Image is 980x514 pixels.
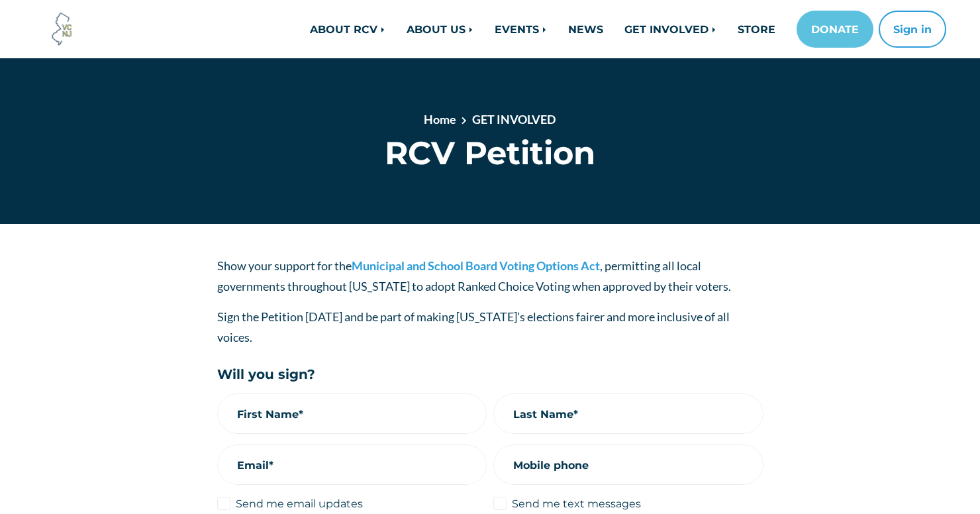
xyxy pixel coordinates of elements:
[797,11,873,48] a: DONATE
[512,495,641,511] label: Send me text messages
[424,112,456,127] a: Home
[217,367,763,383] h5: Will you sign?
[614,16,727,42] a: GET INVOLVED
[472,112,556,127] a: GET INVOLVED
[207,11,946,48] nav: Main navigation
[727,16,786,42] a: STORE
[299,16,396,42] a: ABOUT RCV
[484,16,558,42] a: EVENTS
[44,11,80,47] img: Voter Choice NJ
[217,258,731,293] span: Show your support for the , permitting all local governments throughout [US_STATE] to adopt Ranke...
[217,309,730,344] span: Sign the Petition [DATE] and be part of making [US_STATE]’s elections fairer and more inclusive o...
[352,258,600,273] a: Municipal and School Board Voting Options Act
[558,16,614,42] a: NEWS
[236,495,363,511] label: Send me email updates
[879,11,946,48] button: Sign in or sign up
[264,111,716,134] nav: breadcrumb
[217,134,763,172] h1: RCV Petition
[396,16,484,42] a: ABOUT US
